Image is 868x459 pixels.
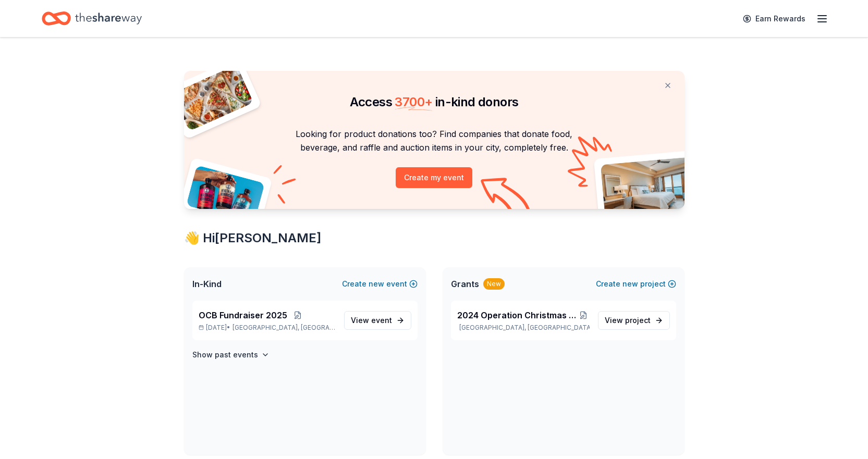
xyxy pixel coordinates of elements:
[233,324,335,332] span: [GEOGRAPHIC_DATA], [GEOGRAPHIC_DATA]
[451,278,479,290] span: Grants
[350,94,519,109] span: Access in-kind donors
[605,314,651,327] span: View
[342,278,418,290] button: Createnewevent
[395,94,432,109] span: 3700 +
[457,324,590,332] p: [GEOGRAPHIC_DATA], [GEOGRAPHIC_DATA]
[172,65,253,131] img: Pizza
[192,278,222,290] span: In-Kind
[192,349,258,361] h4: Show past events
[192,349,270,361] button: Show past events
[371,316,392,325] span: event
[625,316,651,325] span: project
[483,278,505,290] div: New
[42,6,142,31] a: Home
[184,230,684,246] div: 👋 Hi [PERSON_NAME]
[481,178,533,217] img: Curvy arrow
[351,314,392,327] span: View
[369,278,384,290] span: new
[596,278,676,290] button: Createnewproject
[344,311,411,330] a: View event
[199,324,336,332] p: [DATE] •
[457,309,578,321] span: 2024 Operation Christmas Bolingbrook Fundraiser
[197,127,672,155] p: Looking for product donations too? Find companies that donate food, beverage, and raffle and auct...
[622,278,638,290] span: new
[737,9,812,28] a: Earn Rewards
[199,309,287,321] span: OCB Fundraiser 2025
[598,311,670,330] a: View project
[396,167,472,188] button: Create my event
